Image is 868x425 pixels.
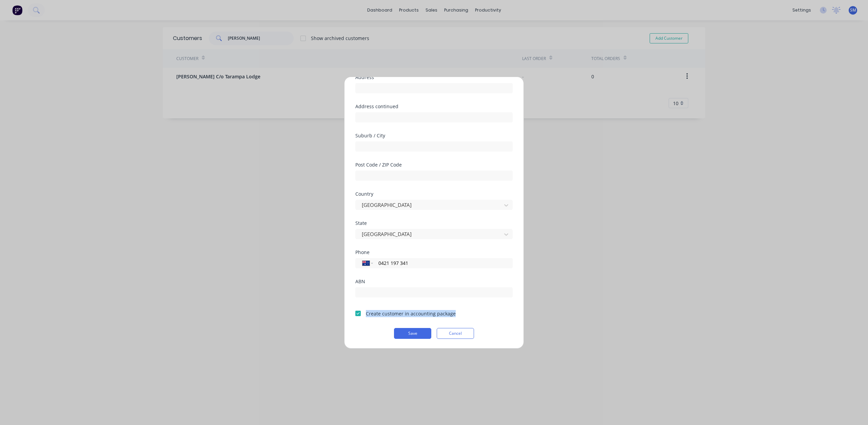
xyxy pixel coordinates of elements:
div: State [355,221,513,226]
button: Save [394,328,431,339]
div: Address [355,75,513,80]
div: Country [355,192,513,196]
div: ABN [355,279,513,284]
button: Cancel [437,328,474,339]
div: Phone [355,250,513,255]
div: Post Code / ZIP Code [355,162,513,167]
div: Address continued [355,104,513,109]
div: Create customer in accounting package [366,310,456,317]
div: Suburb / City [355,133,513,138]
